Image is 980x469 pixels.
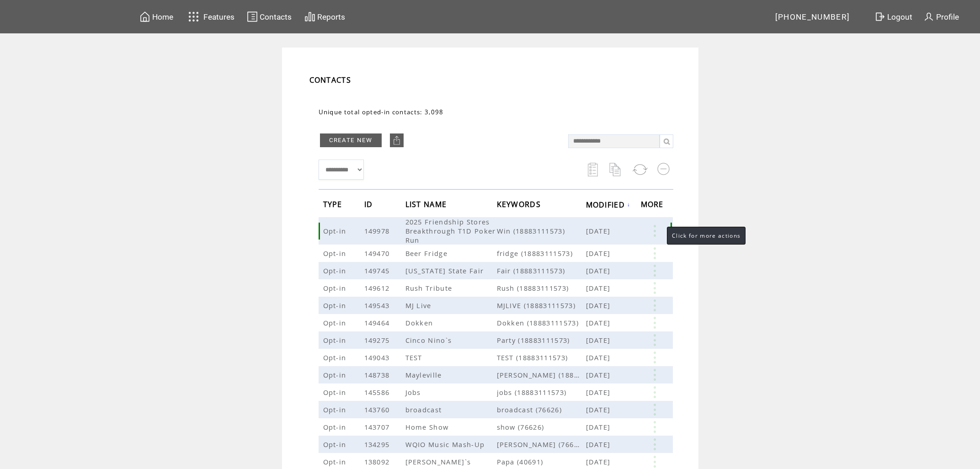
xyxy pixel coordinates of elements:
[497,422,586,432] span: show (76626)
[497,370,586,379] span: mayle (18883111573)
[497,388,586,397] span: jobs (18883111573)
[497,202,543,207] a: KEYWORDS
[323,283,349,293] span: Opt-in
[323,336,349,345] span: Opt-in
[874,11,885,22] img: exit.svg
[184,8,236,26] a: Features
[364,249,392,258] span: 149470
[923,11,934,22] img: profile.svg
[586,202,631,207] a: MODIFIED↓
[364,353,392,362] span: 149043
[260,12,292,21] span: Contacts
[586,226,613,235] span: [DATE]
[323,197,345,214] span: TYPE
[497,266,586,275] span: Fair (18883111573)
[586,318,613,327] span: [DATE]
[245,10,293,24] a: Contacts
[152,12,173,21] span: Home
[323,353,349,362] span: Opt-in
[641,197,666,214] span: MORE
[497,440,586,449] span: shivers (76626)
[887,12,912,21] span: Logout
[775,12,850,21] span: [PHONE_NUMBER]
[405,388,423,397] span: Jobs
[364,388,392,397] span: 145586
[323,388,349,397] span: Opt-in
[364,283,392,293] span: 149612
[186,9,202,24] img: features.svg
[319,108,444,116] span: Unique total opted-in contacts: 3,098
[586,422,613,432] span: [DATE]
[586,249,613,258] span: [DATE]
[405,197,449,214] span: LIST NAME
[586,353,613,362] span: [DATE]
[497,249,586,258] span: fridge (18883111573)
[323,405,349,414] span: Opt-in
[320,133,382,147] a: CREATE NEW
[497,197,543,214] span: KEYWORDS
[586,197,628,214] span: MODIFIED
[586,266,613,275] span: [DATE]
[323,226,349,235] span: Opt-in
[247,11,258,22] img: contacts.svg
[364,197,375,214] span: ID
[405,370,444,379] span: Mayleville
[497,283,586,293] span: Rush (18883111573)
[138,10,175,24] a: Home
[405,422,451,432] span: Home Show
[323,301,349,310] span: Opt-in
[323,422,349,432] span: Opt-in
[497,457,586,466] span: Papa (40691)
[323,440,349,449] span: Opt-in
[497,336,586,345] span: Party (18883111573)
[405,336,454,345] span: Cinco Nino`s
[323,266,349,275] span: Opt-in
[323,202,345,207] a: TYPE
[317,12,345,21] span: Reports
[936,12,959,21] span: Profile
[586,336,613,345] span: [DATE]
[497,405,586,414] span: broadcast (76626)
[405,266,486,275] span: [US_STATE] State Fair
[364,440,392,449] span: 134295
[405,353,425,362] span: TEST
[405,217,496,245] span: 2025 Friendship Stores Breakthrough T1D Poker Run
[497,318,586,327] span: Dokken (18883111573)
[497,353,586,362] span: TEST (18883111573)
[405,457,474,466] span: [PERSON_NAME]`s
[392,136,401,145] img: upload.png
[139,11,150,22] img: home.svg
[405,283,455,293] span: Rush Tribute
[586,370,613,379] span: [DATE]
[364,266,392,275] span: 149745
[497,226,586,235] span: Win (18883111573)
[323,370,349,379] span: Opt-in
[922,10,960,24] a: Profile
[405,440,487,449] span: WQIO Music Mash-Up
[873,10,922,24] a: Logout
[309,75,352,85] span: CONTACTS
[586,457,613,466] span: [DATE]
[586,440,613,449] span: [DATE]
[364,318,392,327] span: 149464
[672,232,740,240] span: Click for more actions
[405,318,436,327] span: Dokken
[364,226,392,235] span: 149978
[304,11,315,22] img: chart.svg
[405,405,444,414] span: broadcast
[364,405,392,414] span: 143760
[405,301,434,310] span: MJ Live
[497,301,586,310] span: MJLIVE (18883111573)
[323,249,349,258] span: Opt-in
[364,301,392,310] span: 149543
[323,457,349,466] span: Opt-in
[586,301,613,310] span: [DATE]
[364,336,392,345] span: 149275
[586,283,613,293] span: [DATE]
[586,405,613,414] span: [DATE]
[323,318,349,327] span: Opt-in
[364,457,392,466] span: 138092
[203,12,234,21] span: Features
[364,202,375,207] a: ID
[405,202,449,207] a: LIST NAME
